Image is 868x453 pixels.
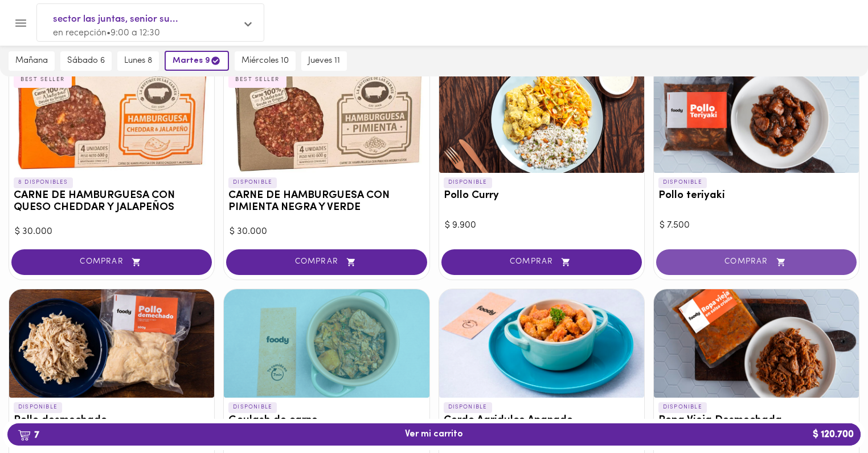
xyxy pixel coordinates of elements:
button: COMPRAR [11,249,212,275]
div: $ 30.000 [15,225,208,238]
div: CARNE DE HAMBURGUESA CON QUESO CHEDDAR Y JALAPEÑOS [9,64,214,173]
span: Ver mi carrito [405,429,463,440]
span: miércoles 10 [241,56,289,66]
div: Cerdo Agridulce Apanado [439,289,644,398]
p: DISPONIBLE [658,402,707,412]
button: COMPRAR [656,249,857,275]
h3: Pollo teriyaki [658,190,854,202]
button: sábado 6 [60,51,112,71]
button: COMPRAR [441,249,642,275]
button: miércoles 10 [235,51,296,71]
p: DISPONIBLE [14,402,62,412]
b: 7 [11,427,46,442]
button: martes 9 [165,51,229,71]
div: BEST SELLER [228,72,286,87]
button: COMPRAR [226,249,427,275]
button: 7Ver mi carrito$ 120.700 [7,423,861,446]
div: CARNE DE HAMBURGUESA CON PIMIENTA NEGRA Y VERDE [224,64,429,173]
span: mañana [15,56,48,66]
div: $ 30.000 [230,225,423,238]
p: DISPONIBLE [228,177,277,188]
div: Ropa Vieja Desmechada [654,289,859,398]
iframe: Messagebird Livechat Widget [802,387,857,442]
span: sábado 6 [67,56,105,66]
h3: Cerdo Agridulce Apanado [444,415,640,427]
h3: Pollo Curry [444,190,640,202]
h3: CARNE DE HAMBURGUESA CON QUESO CHEDDAR Y JALAPEÑOS [14,190,210,214]
span: COMPRAR [240,257,412,267]
span: martes 9 [173,55,221,66]
p: DISPONIBLE [228,402,277,412]
span: jueves 11 [308,56,340,66]
div: Pollo desmechado [9,289,214,398]
h3: Goulash de carne [228,415,424,427]
h3: CARNE DE HAMBURGUESA CON PIMIENTA NEGRA Y VERDE [228,190,424,214]
div: $ 9.900 [445,219,638,232]
img: cart.png [18,430,31,441]
div: BEST SELLER [14,72,72,87]
p: 8 DISPONIBLES [14,177,73,188]
div: $ 7.500 [660,219,853,232]
button: jueves 11 [301,51,347,71]
p: DISPONIBLE [444,177,492,188]
button: Menu [7,9,35,37]
div: Pollo teriyaki [654,64,859,173]
span: en recepción • 9:00 a 12:30 [53,29,160,38]
div: Goulash de carne [224,289,429,398]
span: COMPRAR [670,257,842,267]
p: DISPONIBLE [444,402,492,412]
span: COMPRAR [26,257,198,267]
h3: Pollo desmechado [14,415,210,427]
button: lunes 8 [117,51,159,71]
span: lunes 8 [124,56,152,66]
h3: Ropa Vieja Desmechada [658,415,854,427]
div: Pollo Curry [439,64,644,173]
span: sector las juntas, senior su... [53,12,236,27]
span: COMPRAR [456,257,628,267]
button: mañana [9,51,55,71]
p: DISPONIBLE [658,177,707,188]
